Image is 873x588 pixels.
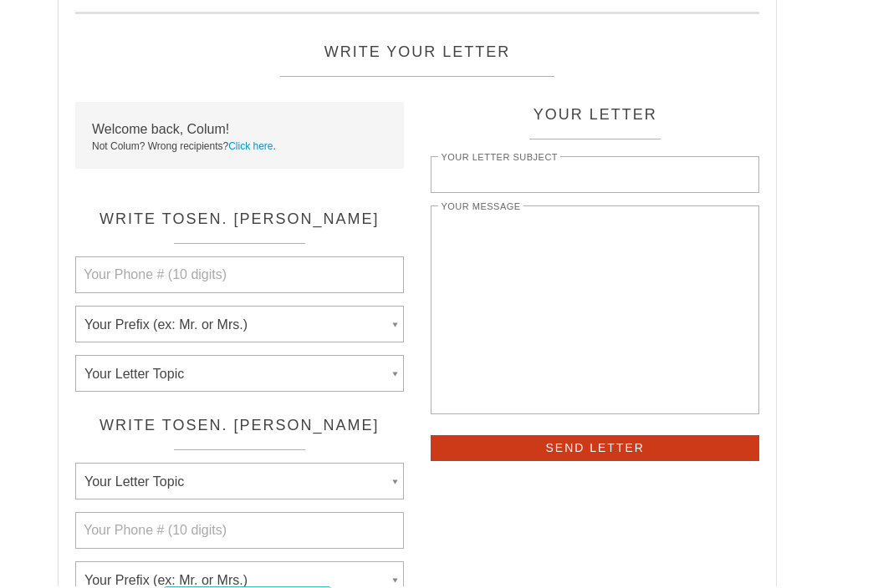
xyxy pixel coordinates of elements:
input: Your Phone # (10 digits) [75,512,404,549]
span: Sen. [PERSON_NAME] [186,210,379,227]
input: Send Letter [431,435,759,461]
h4: Write To [75,206,404,256]
h4: Write To [75,413,404,463]
h4: Write Your Letter [75,39,759,89]
input: Your Phone # (10 digits) [75,256,404,293]
label: Your Message [438,198,523,215]
a: Click here [228,140,273,152]
input: Your Letter Subject [431,156,759,193]
label: Your Letter Subject [438,149,560,165]
div: Welcome back, Colum! [92,119,387,139]
small: Not Colum? Wrong recipients? . [92,140,276,152]
span: Sen. [PERSON_NAME] [186,417,379,433]
h4: Your Letter [431,102,759,152]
